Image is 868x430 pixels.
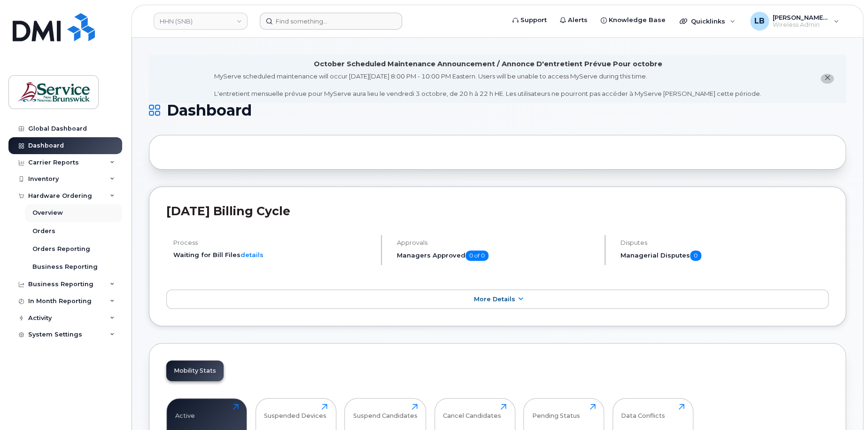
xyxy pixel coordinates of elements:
div: Data Conflicts [621,404,665,419]
span: 0 of 0 [465,250,488,261]
button: close notification [821,74,834,84]
div: Pending Status [532,404,580,419]
div: Suspend Candidates [353,404,418,419]
h5: Managers Approved [397,250,597,261]
div: Cancel Candidates [443,404,501,419]
div: Suspended Devices [264,404,326,419]
a: details [240,251,263,258]
div: MyServe scheduled maintenance will occur [DATE][DATE] 8:00 PM - 10:00 PM Eastern. Users will be u... [214,72,761,98]
span: 0 [690,250,701,261]
span: More Details [473,296,515,303]
h2: [DATE] Billing Cycle [166,204,829,218]
span: Dashboard [167,103,252,117]
h5: Managerial Disputes [620,250,829,261]
div: October Scheduled Maintenance Announcement / Annonce D'entretient Prévue Pour octobre [314,59,662,69]
h4: Process [173,239,373,246]
div: Active [175,404,195,419]
h4: Disputes [620,239,829,246]
li: Waiting for Bill Files [173,250,373,259]
h4: Approvals [397,239,597,246]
